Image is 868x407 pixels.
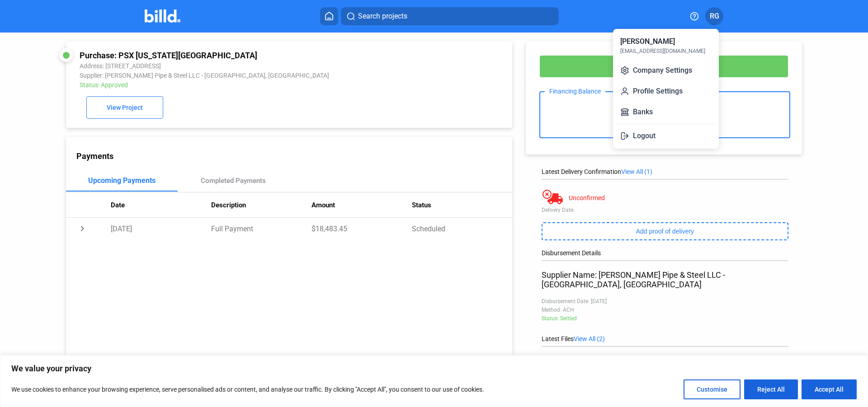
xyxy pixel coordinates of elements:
div: [EMAIL_ADDRESS][DOMAIN_NAME] [620,47,705,55]
button: Logout [617,127,715,145]
button: Banks [617,103,715,121]
button: Company Settings [617,61,715,80]
button: Profile Settings [617,82,715,100]
button: Reject All [744,379,798,399]
button: Accept All [802,379,857,399]
p: We value your privacy [11,363,857,374]
p: We use cookies to enhance your browsing experience, serve personalised ads or content, and analys... [11,384,484,395]
div: [PERSON_NAME] [620,36,675,47]
button: Customise [684,379,741,399]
